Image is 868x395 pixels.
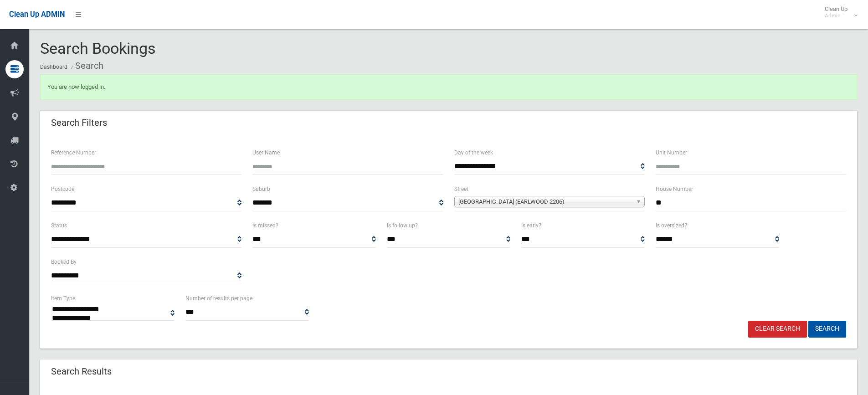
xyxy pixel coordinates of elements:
header: Search Filters [40,114,118,132]
a: Dashboard [40,64,67,70]
label: Postcode [51,184,74,194]
span: Clean Up ADMIN [9,10,65,19]
label: Suburb [252,184,270,194]
label: Booked By [51,257,77,267]
label: Is follow up? [387,221,418,231]
label: Reference Number [51,148,96,158]
header: Search Results [40,363,123,380]
button: Search [808,321,846,338]
div: You are now logged in. [40,74,857,100]
label: Is oversized? [656,221,687,231]
label: Is missed? [252,221,278,231]
label: Status [51,221,67,231]
label: Street [454,184,468,194]
a: Clear Search [748,321,807,338]
label: User Name [252,148,280,158]
label: Number of results per page [185,293,252,303]
label: Day of the week [454,148,493,158]
li: Search [69,57,103,74]
label: House Number [656,184,693,194]
span: Search Bookings [40,39,156,57]
span: [GEOGRAPHIC_DATA] (EARLWOOD 2206) [458,196,632,207]
span: Clean Up [820,5,857,19]
label: Item Type [51,293,75,303]
label: Is early? [521,221,541,231]
label: Unit Number [656,148,687,158]
small: Admin [825,12,847,19]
